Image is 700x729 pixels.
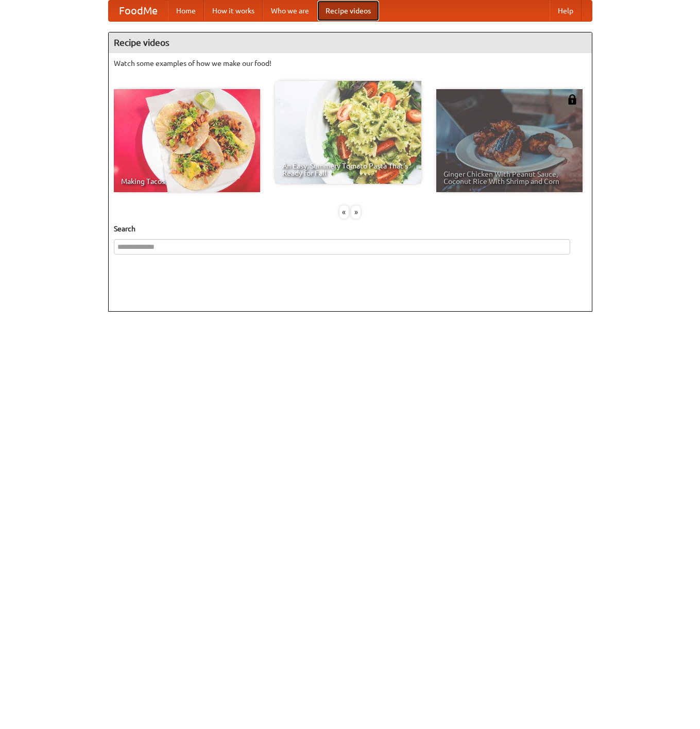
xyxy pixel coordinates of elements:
a: FoodMe [109,1,168,21]
img: 483408.png [567,94,577,105]
h4: Recipe videos [109,32,592,53]
a: Home [168,1,204,21]
a: Help [550,1,582,21]
a: An Easy, Summery Tomato Pasta That's Ready for Fall [275,81,421,184]
div: » [351,206,361,218]
div: « [339,206,349,218]
span: An Easy, Summery Tomato Pasta That's Ready for Fall [282,162,414,177]
h5: Search [114,224,587,234]
a: Making Tacos [114,89,260,192]
a: How it works [204,1,263,21]
p: Watch some examples of how we make our food! [114,58,587,69]
a: Recipe videos [317,1,379,21]
a: Who we are [263,1,317,21]
span: Making Tacos [121,178,253,185]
